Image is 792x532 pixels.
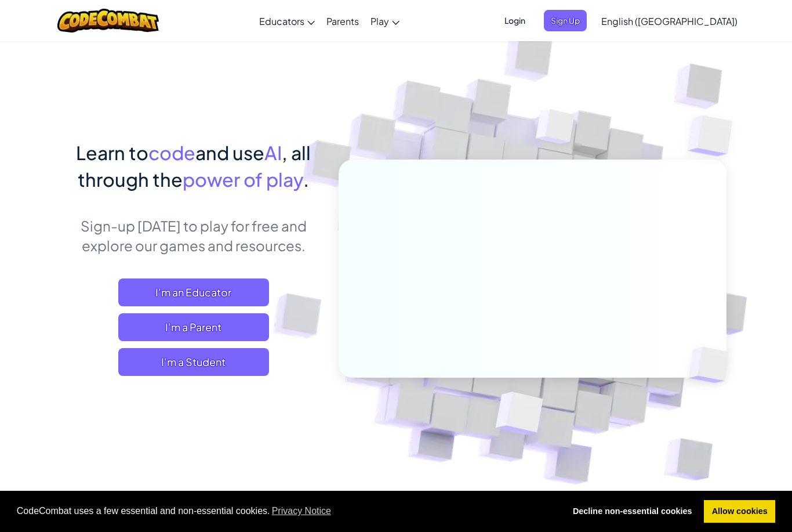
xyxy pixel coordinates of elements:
[467,367,571,464] img: Overlap cubes
[118,278,269,306] a: I'm an Educator
[544,10,587,31] button: Sign Up
[118,348,269,376] button: I'm a Student
[670,323,757,407] img: Overlap cubes
[704,500,775,523] a: allow cookies
[321,5,365,37] a: Parents
[66,216,321,255] p: Sign-up [DATE] to play for free and explore our games and resources.
[601,15,737,27] span: English ([GEOGRAPHIC_DATA])
[365,5,405,37] a: Play
[264,141,282,164] span: AI
[253,5,321,37] a: Educators
[118,313,269,341] a: I'm a Parent
[17,502,556,520] span: CodeCombat uses a few essential and non-essential cookies.
[514,86,598,173] img: Overlap cubes
[595,5,743,37] a: English ([GEOGRAPHIC_DATA])
[76,141,148,164] span: Learn to
[303,168,309,191] span: .
[259,15,304,27] span: Educators
[565,500,700,523] a: deny cookies
[195,141,264,164] span: and use
[148,141,195,164] span: code
[497,10,532,31] button: Login
[370,15,389,27] span: Play
[183,168,303,191] span: power of play
[270,502,333,520] a: learn more about cookies
[664,87,765,185] img: Overlap cubes
[57,9,159,32] img: CodeCombat logo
